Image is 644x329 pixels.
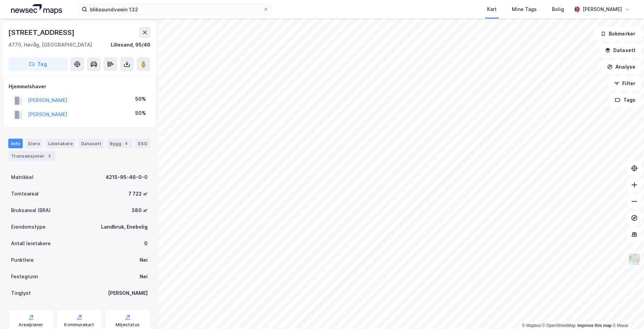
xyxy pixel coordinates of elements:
[8,27,76,38] div: [STREET_ADDRESS]
[8,57,68,71] button: Tag
[11,206,51,215] div: Bruksareal (BRA)
[135,109,146,117] div: 50%
[610,296,644,329] div: Kontrollprogram for chat
[11,289,31,297] div: Tinglyst
[608,77,641,90] button: Filter
[11,239,51,248] div: Antall leietakere
[46,152,53,159] div: 3
[78,139,104,148] div: Datasett
[512,5,537,13] div: Mine Tags
[11,223,46,231] div: Eiendomstype
[26,139,43,148] div: Eiere
[11,272,38,281] div: Festegrunn
[135,95,146,103] div: 50%
[87,4,263,14] input: Søk på adresse, matrikkel, gårdeiere, leietakere eller personer
[595,27,641,41] button: Bokmerker
[111,41,150,49] div: Lillesand, 95/46
[123,140,130,147] div: 4
[8,139,23,148] div: Info
[107,139,132,148] div: Bygg
[610,296,644,329] iframe: Chat Widget
[8,41,92,49] div: 4770, Høvåg, [GEOGRAPHIC_DATA]
[131,206,148,215] div: 380 ㎡
[11,256,34,264] div: Punktleie
[542,323,576,328] a: OpenStreetMap
[140,272,148,281] div: Nei
[106,173,148,181] div: 4215-95-46-0-0
[11,4,62,14] img: logo.a4113a55bc3d86da70a041830d287a7e.svg
[628,253,641,266] img: Z
[552,5,564,13] div: Bolig
[8,151,56,161] div: Transaksjoner
[11,173,33,181] div: Matrikkel
[46,139,76,148] div: Leietakere
[487,5,497,13] div: Kart
[135,139,150,148] div: ESG
[101,223,148,231] div: Landbruk, Enebolig
[601,60,641,74] button: Analyse
[108,289,148,297] div: [PERSON_NAME]
[19,322,43,328] div: Arealplaner
[128,190,148,198] div: 7 722 ㎡
[11,190,39,198] div: Tomteareal
[64,322,94,328] div: Kommunekart
[599,43,641,57] button: Datasett
[522,323,541,328] a: Mapbox
[116,322,140,328] div: Miljøstatus
[609,93,641,107] button: Tags
[140,256,148,264] div: Nei
[144,239,148,248] div: 0
[583,5,622,13] div: [PERSON_NAME]
[577,323,612,328] a: Improve this map
[9,82,150,91] div: Hjemmelshaver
